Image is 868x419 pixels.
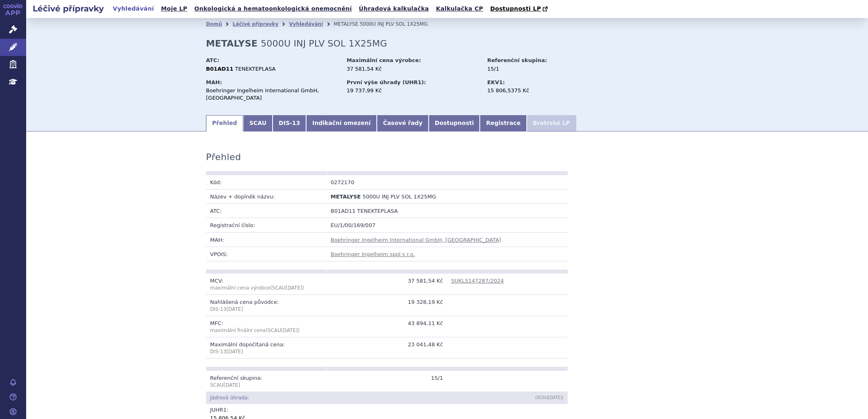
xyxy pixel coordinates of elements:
p: maximální finální cena [210,327,322,334]
a: Moje LP [159,3,190,14]
span: [DATE] [548,395,562,400]
h3: Přehled [206,152,241,163]
span: METALYSE [333,21,358,27]
a: Léčivé přípravky [233,21,278,27]
td: Kód: [206,175,327,189]
td: MCV: [206,274,327,295]
a: DIS-13 [273,115,306,131]
span: (SCAU ) [535,395,564,400]
strong: Referenční skupina: [487,57,547,63]
span: B01AD11 [331,208,356,214]
td: Nahlášená cena původce: [206,295,327,316]
a: Vyhledávání [289,21,323,27]
span: [DATE] [226,349,243,354]
td: 37 581,54 Kč [327,274,447,295]
span: TENEKTEPLASA [357,208,398,214]
td: MFC: [206,316,327,337]
td: 23 041,48 Kč [327,337,447,359]
td: Registrační číslo: [206,218,327,232]
td: Název + doplněk názvu: [206,189,327,204]
div: 15/1 [487,65,579,73]
span: Dostupnosti LP [490,5,541,12]
span: (SCAU ) [210,285,304,291]
span: 5000U INJ PLV SOL 1X25MG [362,194,436,200]
a: Indikační omezení [306,115,377,131]
td: 15/1 [327,371,447,392]
td: MAH: [206,232,327,247]
a: Dostupnosti [429,115,480,131]
td: 0272170 [327,175,447,189]
span: 5000U INJ PLV SOL 1X25MG [360,21,427,27]
div: 15 806,5375 Kč [487,87,579,94]
span: (SCAU ) [266,328,300,333]
span: [DATE] [281,328,298,333]
p: DIS-13 [210,348,322,355]
span: METALYSE [331,194,361,200]
strong: B01AD11 [206,66,233,72]
strong: První výše úhrady (UHR1): [347,79,426,85]
a: Vyhledávání [110,3,157,14]
span: [DATE] [286,285,302,291]
a: Boehringer Ingelheim spol s r.o. [331,251,415,257]
h2: Léčivé přípravky [26,3,110,14]
td: Maximální dopočítaná cena: [206,337,327,359]
span: 1 [223,407,226,413]
span: 5000U INJ PLV SOL 1X25MG [261,38,387,49]
span: TENEKTEPLASA [235,66,275,72]
div: 37 581,54 Kč [347,65,479,73]
a: Registrace [480,115,526,131]
p: SCAU [210,382,322,389]
a: Domů [206,21,222,27]
a: SCAU [243,115,273,131]
td: Jádrová úhrada: [206,392,447,404]
span: maximální cena výrobce [210,285,270,291]
strong: ATC: [206,57,219,63]
div: Boehringer Ingelheim International GmbH, [GEOGRAPHIC_DATA] [206,87,339,102]
a: Boehringer Ingelheim International GmbH, [GEOGRAPHIC_DATA] [331,237,501,243]
a: SUKLS147287/2024 [451,278,504,284]
a: Dostupnosti LP [488,3,552,15]
a: Kalkulačka CP [434,3,486,14]
strong: Maximální cena výrobce: [347,57,421,63]
a: Onkologická a hematoonkologická onemocnění [192,3,354,14]
span: [DATE] [224,382,240,388]
strong: MAH: [206,79,222,85]
strong: EKV1: [487,79,505,85]
td: EU/1/00/169/007 [327,218,568,232]
td: VPOIS: [206,247,327,261]
td: ATC: [206,204,327,218]
a: Úhradová kalkulačka [356,3,432,14]
td: 43 894,11 Kč [327,316,447,337]
div: 19 737,99 Kč [347,87,479,94]
td: Referenční skupina: [206,371,327,392]
a: Přehled [206,115,243,131]
strong: METALYSE [206,38,257,49]
span: [DATE] [226,306,243,312]
td: 19 328,19 Kč [327,295,447,316]
p: DIS-13 [210,306,322,313]
a: Časové řady [377,115,429,131]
